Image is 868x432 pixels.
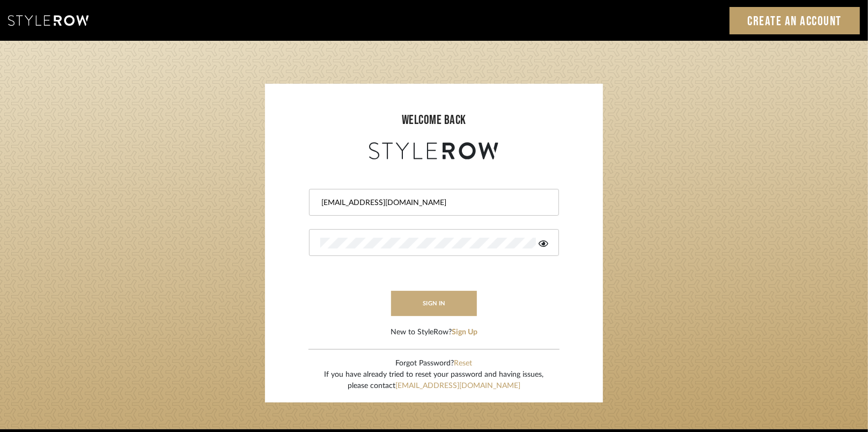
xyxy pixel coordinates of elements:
div: Forgot Password? [325,358,544,369]
a: [EMAIL_ADDRESS][DOMAIN_NAME] [395,382,520,390]
div: New to StyleRow? [391,327,477,338]
button: Sign Up [452,327,477,338]
div: If you have already tried to reset your password and having issues, please contact [325,369,544,392]
button: sign in [391,291,477,316]
div: welcome back [276,111,592,130]
a: Create an Account [730,7,860,34]
button: Reset [454,358,473,369]
input: Email Address [320,197,545,208]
